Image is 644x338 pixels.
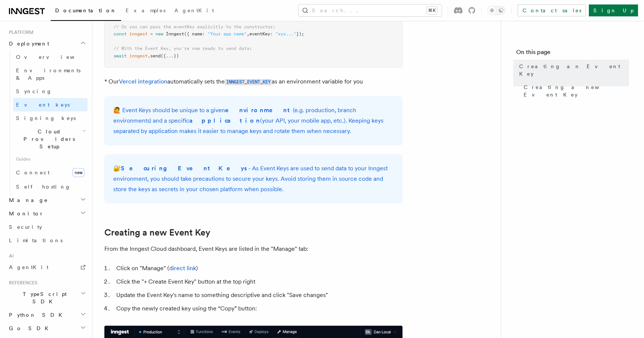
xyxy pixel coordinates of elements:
span: Signing keys [16,115,76,121]
button: Go SDK [6,322,88,335]
a: Environments & Apps [13,64,88,85]
strong: environment [225,107,293,114]
a: Examples [121,2,170,20]
span: Overview [16,54,93,60]
button: TypeScript SDK [6,287,88,308]
span: ({ [161,53,166,59]
button: Deployment [6,37,88,50]
span: // With the Event Key, you're now ready to send data: [114,46,252,51]
span: AgentKit [174,7,214,13]
a: Signing keys [13,111,88,125]
li: Update the Event Key's name to something descriptive and click "Save changes" [114,290,402,300]
a: Self hosting [13,180,88,193]
a: Creating a new Event Key [104,227,210,238]
a: Creating an Event Key [516,60,629,80]
span: Creating a new Event Key [524,83,629,98]
button: Monitor [6,207,88,220]
button: Search...⌘K [299,4,442,16]
span: eventKey [249,31,270,37]
button: Cloud Providers Setup [13,125,88,153]
span: : [202,31,205,37]
p: * Our automatically sets the as an environment variable for you [104,76,402,87]
span: await [114,53,127,59]
button: Manage [6,193,88,207]
kbd: ⌘K [427,7,437,14]
a: Overview [13,50,88,64]
li: Click the "+ Create Event Key" button at the top right [114,277,402,287]
div: Deployment [6,50,88,193]
button: Python SDK [6,308,88,322]
span: new [155,31,163,37]
li: Copy the newly created key using the “Copy” button: [114,303,402,314]
a: Sign Up [589,4,638,16]
span: Guides [13,153,88,165]
a: INNGEST_EVENT_KEY [225,78,272,85]
span: "Your app name" [208,31,247,37]
span: ... [166,53,174,59]
a: Connectnew [13,165,88,180]
span: const [114,31,127,37]
span: Event keys [16,102,70,108]
span: , [247,31,249,37]
span: Syncing [16,88,52,94]
strong: application [189,117,260,124]
span: Connect [16,170,50,176]
a: Event keys [13,98,88,111]
span: Manage [6,196,48,204]
a: Contact sales [518,4,586,16]
code: INNGEST_EVENT_KEY [225,79,272,85]
strong: Securing Event Keys [121,165,248,172]
a: Vercel integration [119,78,167,85]
a: AgentKit [170,2,218,20]
a: Security [6,220,88,234]
span: AgentKit [9,264,48,270]
span: .send [148,53,161,59]
p: From the Inngest Cloud dashboard, Event Keys are listed in the "Manage" tab: [104,244,402,254]
span: Monitor [6,210,44,217]
span: Platform [6,29,34,35]
span: Deployment [6,40,49,47]
span: Security [9,224,42,230]
span: ({ name [184,31,202,37]
button: Toggle dark mode [487,6,505,15]
a: Documentation [51,2,121,21]
a: Creating a new Event Key [521,80,629,101]
a: AgentKit [6,260,88,274]
span: Cloud Providers Setup [13,128,82,150]
a: Limitations [6,234,88,247]
span: Inngest [166,31,184,37]
span: TypeScript SDK [6,290,80,305]
a: Syncing [13,85,88,98]
span: }) [174,53,179,59]
a: direct link [169,265,196,272]
span: Environments & Apps [16,67,80,81]
span: = [150,31,153,37]
span: : [270,31,273,37]
span: Documentation [55,7,117,13]
h4: On this page [516,48,629,60]
span: Limitations [9,237,63,243]
span: Creating an Event Key [519,63,629,78]
span: AI [6,253,14,259]
span: Go SDK [6,325,53,332]
span: new [72,168,85,177]
p: 🙋 Event Keys should be unique to a given (e.g. production, branch environments) and a specific (y... [113,105,394,136]
span: References [6,280,37,286]
p: 🔐 - As Event Keys are used to send data to your Inngest environment, you should take precautions ... [113,163,394,195]
span: Self hosting [16,184,71,190]
span: inngest [129,53,148,59]
span: Examples [126,7,165,13]
span: }); [296,31,304,37]
span: "xyz..." [275,31,296,37]
span: Python SDK [6,311,67,319]
li: Click on "Manage" ( ) [114,263,402,274]
span: inngest [129,31,148,37]
span: // Or you can pass the eventKey explicitly to the constructor: [114,24,275,29]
